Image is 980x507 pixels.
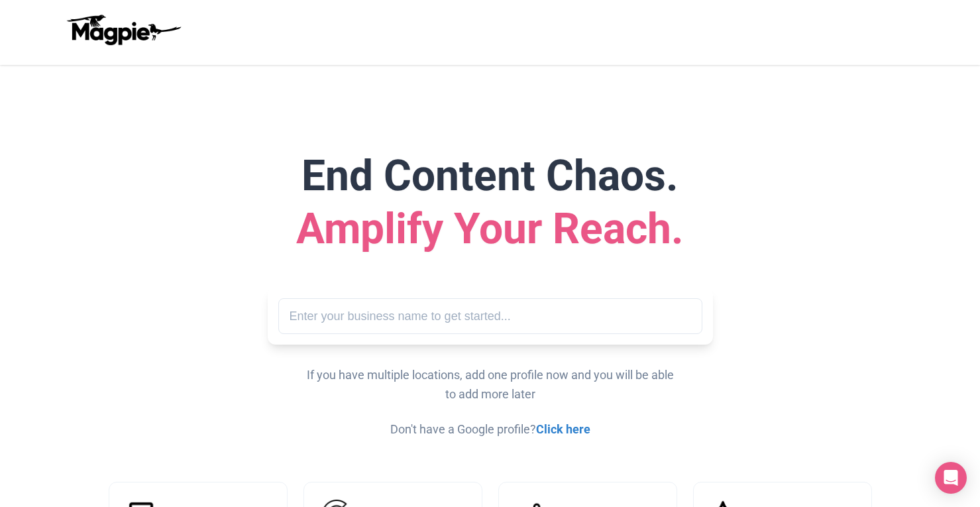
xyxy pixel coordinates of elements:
span: Amplify Your Reach. [296,204,684,254]
img: logo-ab69f6fb50320c5b225c76a69d11143b.png [64,14,183,46]
span: Don't have a Google profile? [390,422,590,436]
p: If you have multiple locations, add one profile now and you will be able [109,366,872,385]
p: to add more later [109,385,872,404]
a: Click here [536,422,590,436]
input: Enter your business name to get started... [278,298,702,335]
h1: End Content Chaos. [109,150,872,256]
div: Open Intercom Messenger [935,462,967,494]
